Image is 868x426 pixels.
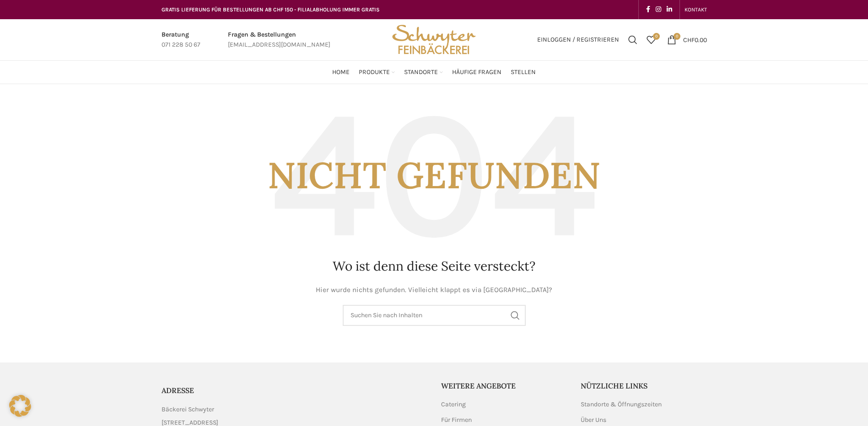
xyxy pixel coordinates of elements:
a: Site logo [389,35,479,43]
span: KONTAKT [685,6,707,13]
h5: Weitere Angebote [441,381,567,391]
img: Bäckerei Schwyter [389,19,479,60]
span: Häufige Fragen [452,68,501,77]
span: Einloggen / Registrieren [537,37,619,43]
span: Bäckerei Schwyter [162,405,214,415]
a: Home [332,63,350,81]
a: Catering [441,400,467,409]
h5: Nützliche Links [581,381,707,391]
a: Infobox link [228,30,330,50]
a: Linkedin social link [664,3,675,16]
bdi: 0.00 [683,36,707,43]
a: Facebook social link [643,3,653,16]
a: 0 [642,31,660,49]
a: KONTAKT [685,0,707,19]
a: Häufige Fragen [452,63,501,81]
input: Suchen [343,305,526,326]
a: Infobox link [162,30,200,50]
span: 0 [674,33,680,40]
span: Standorte [404,68,438,77]
span: ADRESSE [162,386,194,395]
span: 0 [653,33,660,40]
a: Einloggen / Registrieren [533,31,624,49]
a: Stellen [511,63,536,81]
h3: Nicht gefunden [162,102,707,248]
div: Meine Wunschliste [642,31,660,49]
p: Hier wurde nichts gefunden. Vielleicht klappt es via [GEOGRAPHIC_DATA]? [162,284,707,296]
span: Produkte [359,68,390,77]
a: Standorte [404,63,443,81]
span: GRATIS LIEFERUNG FÜR BESTELLUNGEN AB CHF 150 - FILIALABHOLUNG IMMER GRATIS [162,6,380,13]
span: CHF [683,36,695,43]
a: Standorte & Öffnungszeiten [581,400,663,409]
div: Main navigation [157,63,712,81]
a: Suchen [624,31,642,49]
a: Produkte [359,63,395,81]
a: 0 CHF0.00 [663,31,712,49]
a: Für Firmen [441,415,473,425]
a: Über Uns [581,415,607,425]
span: Stellen [511,68,536,77]
div: Secondary navigation [680,0,712,19]
a: Instagram social link [653,3,664,16]
span: Home [332,68,350,77]
h1: Wo ist denn diese Seite versteckt? [162,257,707,275]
